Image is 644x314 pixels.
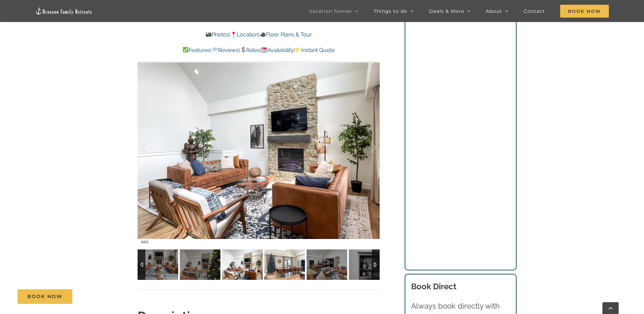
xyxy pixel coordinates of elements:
[295,47,301,52] img: 👉
[429,9,464,14] span: Deals & More
[231,32,236,37] img: 📍
[212,47,238,53] a: Reviews
[309,9,352,14] span: Vacation homes
[18,289,72,304] a: Book Now
[524,9,545,14] span: Contact
[240,47,260,53] a: Rates
[560,5,609,18] span: Book Now
[138,30,380,39] p: | |
[307,249,347,280] img: Claymore-Cottage-lake-view-pool-vacation-rental-1120-scaled.jpg-nggid041122-ngg0dyn-120x90-00f0w0...
[261,47,294,53] a: Availability
[183,47,210,53] a: Features
[27,294,63,299] span: Book Now
[206,31,229,38] a: Photos
[138,249,178,280] img: Claymore-Cottage-lake-view-pool-vacation-rental-1118-scaled.jpg-nggid041120-ngg0dyn-120x90-00f0w0...
[240,47,246,52] img: 💲
[262,47,267,52] img: 📆
[183,47,188,52] img: ✅
[295,47,335,53] a: Instant Quote
[138,46,380,55] p: | | | |
[349,249,389,280] img: Claymore-Cottage-lake-view-pool-vacation-rental-1123-scaled.jpg-nggid041125-ngg0dyn-120x90-00f0w0...
[411,23,510,253] iframe: Booking/Inquiry Widget
[180,249,220,280] img: Claymore-Cottage-at-Table-Rock-Lake-Branson-Missouri-1406-scaled.jpg-nggid041802-ngg0dyn-120x90-0...
[35,7,93,15] img: Branson Family Retreats Logo
[206,32,211,37] img: 📸
[411,282,456,291] b: Book Direct
[260,32,266,37] img: 🎥
[260,31,312,38] a: Floor Plans & Tour
[486,9,502,14] span: About
[231,31,258,38] a: Location
[374,9,407,14] span: Things to do
[264,249,305,280] img: Claymore-Cottage-at-Table-Rock-Lake-Branson-Missouri-1405-scaled.jpg-nggid041801-ngg0dyn-120x90-0...
[222,249,263,280] img: Claymore-Cottage-lake-view-pool-vacation-rental-1119-scaled.jpg-nggid041121-ngg0dyn-120x90-00f0w0...
[212,47,218,52] img: 💬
